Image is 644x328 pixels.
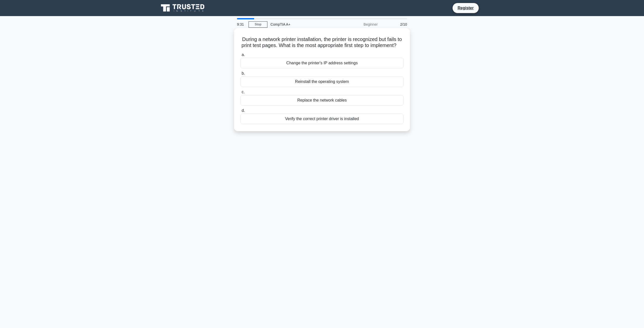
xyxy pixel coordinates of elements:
span: c. [242,90,245,94]
span: d. [242,108,245,113]
div: 2/10 [381,19,410,29]
a: Register [455,5,477,11]
div: Verify the correct printer driver is installed [240,114,404,124]
div: Replace the network cables [240,95,404,106]
div: Change the printer's IP address settings [240,58,404,68]
span: a. [242,53,245,57]
div: Reinstall the operating system [240,76,404,87]
h5: During a network printer installation, the printer is recognized but fails to print test pages. W... [240,36,404,49]
div: 9:31 [234,19,249,29]
a: Stop [249,21,267,28]
div: CompTIA A+ [267,19,337,29]
span: b. [242,71,245,75]
div: Beginner [337,19,381,29]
